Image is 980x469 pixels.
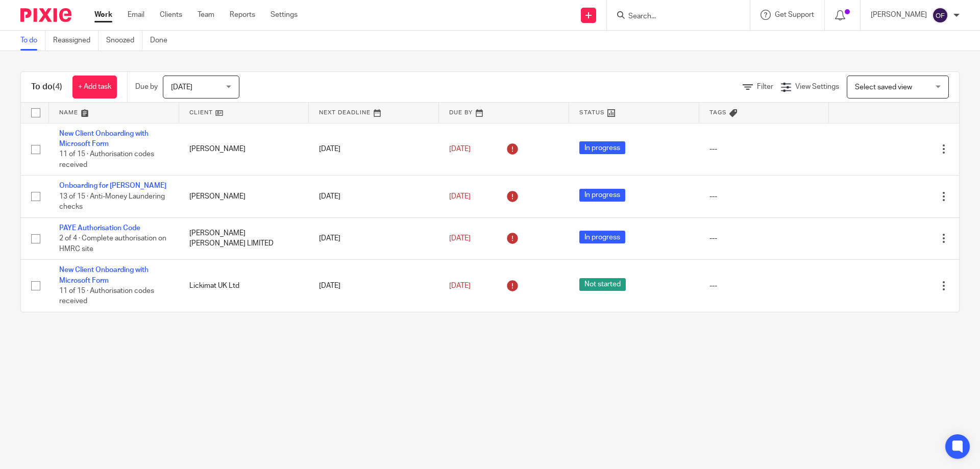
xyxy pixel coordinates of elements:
[150,31,175,51] a: Done
[271,10,298,20] a: Settings
[59,151,154,168] span: 11 of 15 · Authorisation codes received
[449,193,471,200] span: [DATE]
[627,12,719,21] input: Search
[709,110,727,115] span: Tags
[179,217,309,259] td: [PERSON_NAME] [PERSON_NAME] LIMITED
[309,260,439,312] td: [DATE]
[579,231,625,243] span: In progress
[59,287,154,305] span: 11 of 15 · Authorisation codes received
[309,176,439,217] td: [DATE]
[230,10,255,20] a: Reports
[309,123,439,176] td: [DATE]
[449,282,471,289] span: [DATE]
[198,10,214,20] a: Team
[59,130,149,147] a: New Client Onboarding with Microsoft Form
[709,144,819,154] div: ---
[179,176,309,217] td: [PERSON_NAME]
[59,182,166,189] a: Onboarding for [PERSON_NAME]
[53,31,99,51] a: Reassigned
[179,123,309,176] td: [PERSON_NAME]
[59,225,140,232] a: PAYE Authorisation Code
[171,84,192,91] span: [DATE]
[709,191,819,202] div: ---
[871,10,927,20] p: [PERSON_NAME]
[449,145,471,153] span: [DATE]
[579,278,626,291] span: Not started
[579,141,625,154] span: In progress
[160,10,182,20] a: Clients
[128,10,144,20] a: Email
[20,8,71,22] img: Pixie
[795,83,839,90] span: View Settings
[757,83,773,90] span: Filter
[53,83,62,91] span: (4)
[106,31,142,51] a: Snoozed
[709,233,819,243] div: ---
[59,193,165,211] span: 13 of 15 · Anti-Money Laundering checks
[579,189,625,202] span: In progress
[31,82,62,92] h1: To do
[72,76,117,98] a: + Add task
[179,260,309,312] td: Lickimat UK Ltd
[449,235,471,242] span: [DATE]
[135,82,158,92] p: Due by
[932,7,948,23] img: svg%3E
[20,31,45,51] a: To do
[59,235,166,253] span: 2 of 4 · Complete authorisation on HMRC site
[309,217,439,259] td: [DATE]
[709,281,819,291] div: ---
[855,84,912,91] span: Select saved view
[59,266,149,284] a: New Client Onboarding with Microsoft Form
[94,10,112,20] a: Work
[775,11,814,18] span: Get Support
